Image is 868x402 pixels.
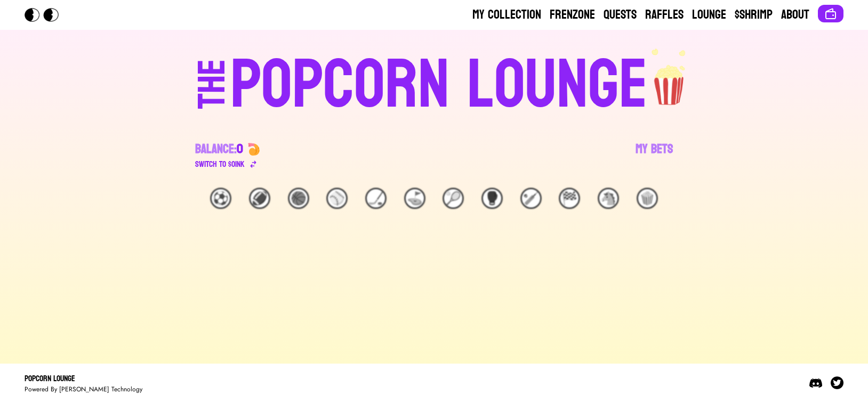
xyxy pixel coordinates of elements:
[247,143,260,156] img: 🍤
[237,138,243,160] span: 0
[288,188,309,209] div: 🏀
[520,188,542,209] div: 🏏
[326,188,348,209] div: ⚾️
[195,141,243,158] div: Balance:
[559,188,580,209] div: 🏁
[106,47,762,119] a: THEPOPCORN LOUNGEpopcorn
[193,59,231,130] div: THE
[645,6,684,23] a: Raffles
[481,188,503,209] div: 🥊
[210,188,231,209] div: ⚽️
[365,188,387,209] div: 🏒
[472,6,541,23] a: My Collection
[824,7,837,20] img: Connect wallet
[25,8,67,22] img: Popcorn
[604,6,637,23] a: Quests
[230,51,648,119] div: POPCORN LOUNGE
[249,188,270,209] div: 🏈
[404,188,425,209] div: ⛳️
[831,376,843,389] img: Twitter
[598,188,619,209] div: 🐴
[735,6,773,23] a: $Shrimp
[692,6,726,23] a: Lounge
[781,6,809,23] a: About
[637,188,658,209] div: 🍿
[25,385,142,393] div: Powered By [PERSON_NAME] Technology
[809,376,822,389] img: Discord
[636,141,673,171] a: My Bets
[550,6,595,23] a: Frenzone
[648,47,692,107] img: popcorn
[195,158,245,171] div: Switch to $ OINK
[443,188,464,209] div: 🎾
[25,372,142,385] div: Popcorn Lounge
